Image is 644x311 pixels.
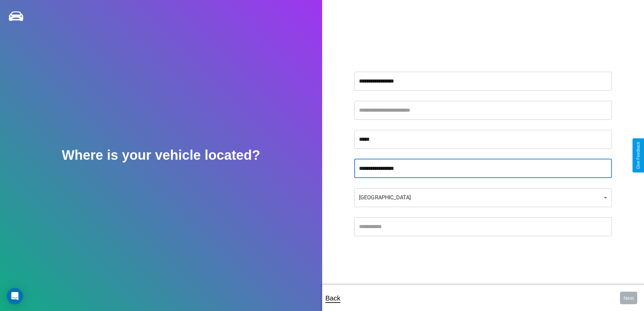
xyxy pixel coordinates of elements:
[620,292,637,304] button: Next
[636,142,641,169] div: Give Feedback
[7,288,23,304] div: Open Intercom Messenger
[354,188,612,207] div: [GEOGRAPHIC_DATA]
[326,292,340,304] p: Back
[62,148,260,163] h2: Where is your vehicle located?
